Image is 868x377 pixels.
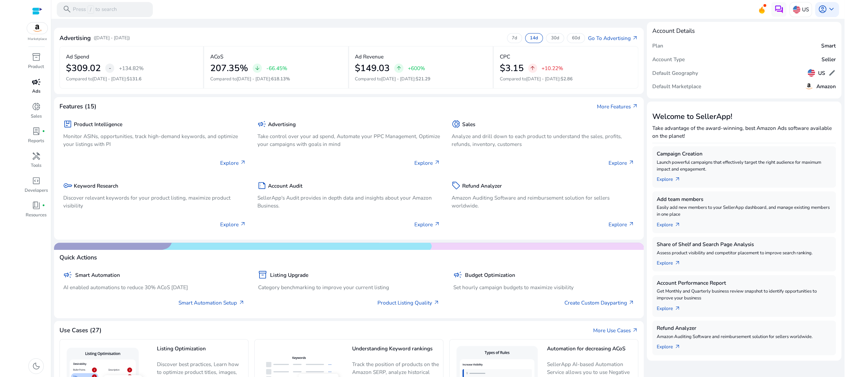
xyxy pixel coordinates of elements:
[24,125,49,150] a: lab_profilefiber_manual_recordReports
[657,340,686,351] a: Explorearrow_outward
[802,3,809,15] p: US
[652,83,701,90] h5: Default Marketplace
[821,43,836,49] h5: Smart
[608,220,634,228] p: Explore
[32,362,41,371] span: dark_mode
[434,221,440,227] span: arrow_outward
[462,183,502,189] h5: Refund Analyzer
[657,173,686,183] a: Explorearrow_outward
[414,159,440,167] p: Explore
[408,66,425,71] p: +600%
[237,76,270,82] span: [DATE] - [DATE]
[632,35,638,41] span: arrow_outward
[793,6,800,13] img: us.svg
[453,283,634,291] p: Set hourly campaign budgets to maximize visibility
[530,35,538,41] p: 14d
[652,124,836,140] p: Take advantage of the award-winning, best Amazon Ads software available on the planet!
[433,300,440,306] span: arrow_outward
[240,160,246,166] span: arrow_outward
[42,204,45,207] span: fiber_manual_record
[652,70,698,76] h5: Default Geography
[542,66,563,71] p: +10.22%
[63,120,72,129] span: package
[63,270,72,279] span: campaign
[157,346,244,358] h5: Listing Optimization
[66,53,89,60] p: Ad Spend
[63,132,246,148] p: Monitor ASINs, opportunities, track high-demand keywords, and optimize your listings with PI
[657,218,686,229] a: Explorearrow_outward
[73,5,117,14] p: Press to search
[657,280,831,286] h5: Account Performance Report
[63,5,71,14] span: search
[24,51,49,76] a: inventory_2Product
[499,76,632,83] p: Compared to :
[816,83,836,90] h5: Amazon
[608,159,634,167] p: Explore
[127,76,142,82] span: $131.6
[24,175,49,200] a: code_blocksDevelopers
[24,76,49,100] a: campaignAds
[59,103,96,110] h4: Features (15)
[822,56,836,63] h5: Seller
[652,27,695,35] h4: Account Details
[27,23,48,34] img: amazon.svg
[657,334,831,340] p: Amazon Auditing Software and reimbursement solution for sellers worldwide.
[32,78,41,86] span: campaign
[530,65,536,71] span: arrow_upward
[268,183,303,189] h5: Account Audit
[452,132,635,148] p: Analyze and drill down to each product to understand the sales, profits, refunds, inventory, cust...
[657,204,831,218] p: Easily add new members to your SellerApp dashboard, and manage existing members in one place
[355,63,390,74] h2: $149.03
[674,176,680,183] span: arrow_outward
[434,160,440,166] span: arrow_outward
[42,130,45,133] span: fiber_manual_record
[28,64,44,70] p: Product
[257,194,440,210] p: SellerApp's Audit provides in depth data and insights about your Amazon Business.
[526,76,559,82] span: [DATE] - [DATE]
[32,176,41,185] span: code_blocks
[652,56,685,63] h5: Account Type
[396,65,402,71] span: arrow_upward
[416,76,430,82] span: $21.29
[32,152,41,161] span: handyman
[804,82,813,91] img: amazon.svg
[597,103,638,110] a: More Featuresarrow_outward
[24,101,49,125] a: donut_smallSales
[24,200,49,224] a: book_4fiber_manual_recordResources
[807,69,815,77] img: us.svg
[257,120,266,129] span: campaign
[258,283,439,291] p: Category benchmarking to improve your current listing
[628,221,635,227] span: arrow_outward
[26,212,46,219] p: Resources
[66,76,197,83] p: Compared to :
[657,288,831,302] p: Get Monthly and Quarterly business review snapshot to identify opportunities to improve your busi...
[657,302,686,312] a: Explorearrow_outward
[674,222,680,228] span: arrow_outward
[257,181,266,190] span: summarize
[499,53,510,60] p: CPC
[462,121,475,127] h5: Sales
[827,5,836,14] span: keyboard_arrow_down
[512,35,517,41] p: 7d
[652,112,836,121] h3: Welcome to SellerApp!
[355,53,384,60] p: Ad Revenue
[551,35,559,41] p: 30d
[109,64,111,72] span: -
[254,65,260,71] span: arrow_downward
[352,346,439,358] h5: Understanding Keyword rankings
[63,181,72,190] span: key
[31,113,42,120] p: Sales
[652,43,663,49] h5: Plan
[593,326,638,334] a: More Use Casesarrow_outward
[674,306,680,312] span: arrow_outward
[31,162,41,169] p: Tools
[657,256,686,267] a: Explorearrow_outward
[74,183,118,189] h5: Keyword Research
[657,159,831,173] p: Launch powerful campaigns that effectively target the right audience for maximum impact and engag...
[239,300,245,306] span: arrow_outward
[66,63,101,74] h2: $309.02
[25,187,48,194] p: Developers
[657,241,831,247] h5: Share of Shelf and Search Page Analysis
[32,53,41,62] span: inventory_2
[258,270,267,279] span: inventory_2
